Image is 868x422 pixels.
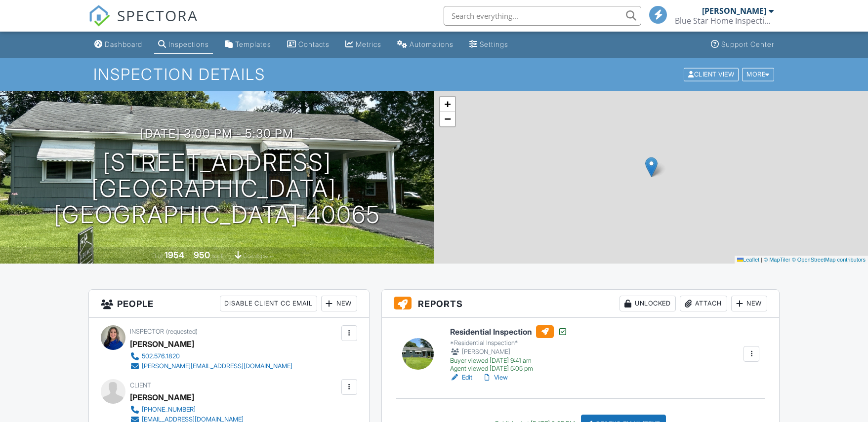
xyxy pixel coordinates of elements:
div: Blue Star Home Inspection [675,16,774,26]
div: Client View [684,68,739,81]
a: Inspections [154,36,213,54]
a: [PERSON_NAME][EMAIL_ADDRESS][DOMAIN_NAME] [130,361,292,371]
h6: Residential Inspection [450,325,568,338]
a: Dashboard [90,36,146,54]
div: Contacts [298,40,330,48]
div: New [321,296,357,311]
a: Templates [221,36,275,54]
a: Contacts [283,36,333,54]
h1: Inspection Details [93,66,775,83]
a: Zoom out [440,112,455,126]
div: [PERSON_NAME] [702,6,766,16]
div: Buyer viewed [DATE] 9:41 am [450,357,568,365]
div: Disable Client CC Email [220,296,317,311]
h3: People [89,290,369,318]
a: © OpenStreetMap contributors [792,257,866,263]
div: Templates [235,40,271,48]
span: Built [152,252,163,260]
span: SPECTORA [117,5,198,26]
a: Leaflet [737,257,759,263]
div: *Residential Inspection* [450,339,568,347]
div: 1954 [165,250,184,260]
a: [PHONE_NUMBER] [130,405,244,415]
span: sq. ft. [211,252,225,260]
span: − [444,113,451,125]
div: 950 [194,250,210,260]
div: New [731,296,767,311]
div: Support Center [721,40,774,48]
div: Automations [410,40,454,48]
div: Dashboard [105,40,142,48]
div: [PHONE_NUMBER] [142,406,196,414]
div: [PERSON_NAME] [450,347,568,357]
img: The Best Home Inspection Software - Spectora [88,5,110,27]
div: Unlocked [620,296,676,311]
img: Marker [645,157,658,177]
div: Settings [480,40,508,48]
div: Agent viewed [DATE] 5:05 pm [450,365,568,373]
div: Inspections [168,40,209,48]
span: Client [130,382,151,389]
div: 502.576.1820 [142,352,180,360]
h3: [DATE] 3:00 pm - 5:30 pm [140,127,293,140]
a: Edit [450,373,472,383]
a: Client View [683,70,741,77]
a: Residential Inspection *Residential Inspection* [PERSON_NAME] Buyer viewed [DATE] 9:41 am Agent v... [450,325,568,373]
span: crawlspace [243,252,274,260]
span: Inspector [130,328,164,335]
div: [PERSON_NAME][EMAIL_ADDRESS][DOMAIN_NAME] [142,362,292,370]
a: 502.576.1820 [130,351,292,361]
div: More [742,68,774,81]
span: | [761,257,762,263]
a: Metrics [341,36,385,54]
h3: Reports [382,290,780,318]
div: [PERSON_NAME] [130,390,194,405]
div: Attach [680,296,727,311]
a: Zoom in [440,97,455,112]
h1: [STREET_ADDRESS] [GEOGRAPHIC_DATA], [GEOGRAPHIC_DATA] 40065 [16,150,418,228]
input: Search everything... [444,6,641,26]
a: View [482,373,508,383]
a: Support Center [707,36,778,54]
div: Metrics [356,40,381,48]
a: © MapTiler [764,257,790,263]
span: + [444,98,451,110]
span: (requested) [166,328,198,335]
a: Automations (Basic) [393,36,457,54]
div: [PERSON_NAME] [130,337,194,351]
a: Settings [465,36,512,54]
a: SPECTORA [88,13,198,34]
